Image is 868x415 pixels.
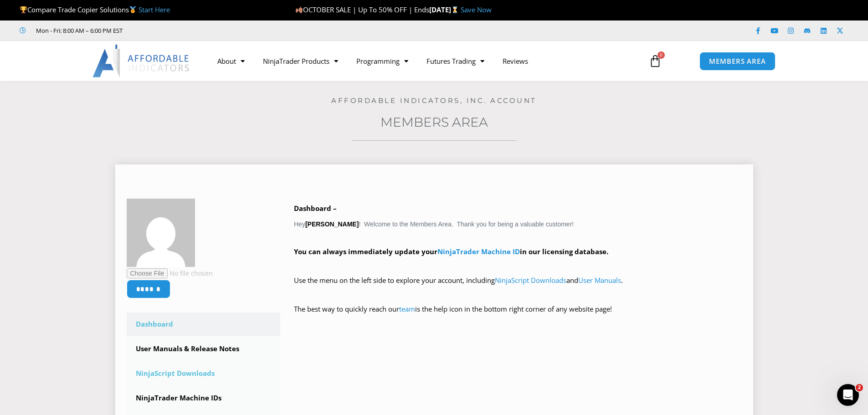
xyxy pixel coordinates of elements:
a: NinjaTrader Products [254,51,347,72]
a: NinjaScript Downloads [495,276,566,285]
a: Futures Trading [417,51,493,72]
a: 0 [635,48,675,74]
img: 🏆 [20,6,27,13]
iframe: Intercom live chat [837,384,859,406]
strong: [PERSON_NAME] [305,220,359,228]
a: NinjaTrader Machine ID [437,247,520,256]
b: Dashboard – [294,204,337,213]
nav: Menu [208,51,638,72]
p: The best way to quickly reach our is the help icon in the bottom right corner of any website page! [294,303,742,328]
a: Reviews [493,51,537,72]
img: ⌛ [452,6,458,13]
a: About [208,51,254,72]
span: Mon - Fri: 8:00 AM – 6:00 PM EST [34,25,123,36]
span: 0 [657,51,665,59]
a: Start Here [139,5,170,14]
a: Affordable Indicators, Inc. Account [331,96,537,105]
img: LogoAI | Affordable Indicators – NinjaTrader [92,45,190,77]
strong: [DATE] [429,5,461,14]
a: User Manuals [578,276,621,285]
a: Members Area [380,114,488,130]
span: MEMBERS AREA [709,58,766,65]
span: OCTOBER SALE | Up To 50% OFF | Ends [295,5,429,14]
img: 🥇 [129,6,136,13]
a: Save Now [461,5,492,14]
p: Use the menu on the left side to explore your account, including and . [294,274,742,300]
strong: You can always immediately update your in our licensing database. [294,247,608,256]
a: NinjaScript Downloads [127,362,281,385]
img: 🍂 [296,6,303,13]
span: Compare Trade Copier Solutions [20,5,170,14]
a: NinjaTrader Machine IDs [127,386,281,410]
a: team [399,304,415,313]
span: 2 [856,384,863,391]
img: aa38a12611a87d126c474ae9584c5bc055892c929e7c02884b63ef26a5b47bd1 [127,199,195,267]
div: Hey ! Welcome to the Members Area. Thank you for being a valuable customer! [294,202,742,328]
a: User Manuals & Release Notes [127,337,281,361]
iframe: Customer reviews powered by Trustpilot [135,26,272,35]
a: MEMBERS AREA [699,52,776,71]
a: Dashboard [127,313,281,336]
a: Programming [347,51,417,72]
